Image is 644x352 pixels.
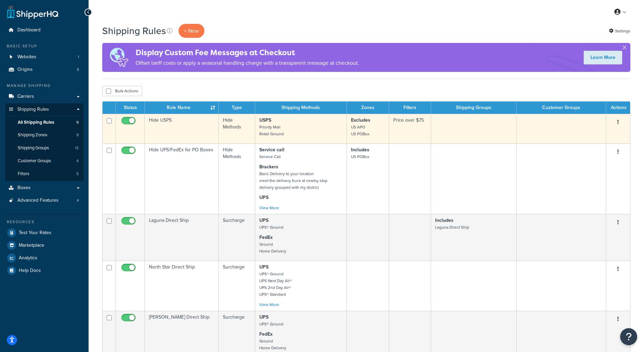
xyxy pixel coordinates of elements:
[431,102,517,114] th: Shipping Groups
[76,171,79,177] span: 5
[259,241,286,254] small: Ground Home Delivery
[5,168,83,180] li: Filters
[78,54,79,60] span: 1
[620,328,637,345] button: Open Resource Center
[145,214,219,261] td: Laguna Direct Ship
[5,129,83,141] li: Shipping Zones
[259,154,281,160] small: Service Call
[17,67,33,73] span: Origins
[145,102,219,114] th: Rule Name : activate to sort column ascending
[517,102,606,114] th: Customer Groups
[17,185,31,191] span: Boxes
[5,239,83,251] a: Marketplace
[17,94,34,100] span: Carriers
[116,102,145,114] th: Status
[136,47,359,58] h4: Display Custom Fee Messages at Checkout
[389,114,431,143] td: Price over $75
[5,168,83,180] a: Filters 5
[259,263,269,271] strong: UPS
[259,224,283,230] small: UPS® Ground
[5,24,83,36] a: Dashboard
[259,234,273,241] strong: FedEx
[259,321,283,327] small: UPS® Ground
[259,271,292,297] small: UPS® Ground UPS Next Day Air® UPS 2nd Day Air® UPS® Standard
[5,43,83,49] div: Basic Setup
[5,252,83,264] a: Analytics
[5,116,83,129] a: All Shipping Rules 9
[606,102,630,114] th: Actions
[259,117,271,124] strong: USPS
[145,261,219,311] td: North Star Direct Ship
[219,261,255,311] td: Surcharge
[19,230,51,236] span: Test Your Rates
[219,143,255,214] td: Hide Methods
[5,90,83,103] li: Carriers
[5,63,83,76] li: Origins
[18,120,54,125] span: All Shipping Rules
[76,158,79,164] span: 4
[347,102,389,114] th: Zones
[584,51,622,64] a: Learn More
[145,114,219,143] td: Hide USPS
[259,171,327,190] small: Basic Delivery to your location meet the delivery truck at nearby stop delivery grouped with my d...
[5,142,83,154] a: Shipping Groups 12
[255,102,347,114] th: Shipping Methods
[5,142,83,154] li: Shipping Groups
[259,302,279,308] a: View More
[435,224,469,230] small: Laguna Direct Ship
[102,86,142,96] button: Bulk Actions
[5,51,83,63] li: Websites
[259,217,269,224] strong: UPS
[5,103,83,116] a: Shipping Rules
[18,132,47,138] span: Shipping Zones
[351,146,369,153] strong: Includes
[5,264,83,277] a: Help Docs
[179,24,204,38] p: + New
[136,58,359,68] p: Offset tariff costs or apply a seasonal handling charge with a transparent message at checkout.
[389,102,431,114] th: Filters
[77,67,79,73] span: 9
[5,182,83,194] a: Boxes
[259,194,269,201] strong: UPS
[5,129,83,141] a: Shipping Zones 9
[5,63,83,76] a: Origins 9
[259,146,285,153] strong: Service call
[145,143,219,214] td: Hide UPS/FedEx for PO Boxes
[219,214,255,261] td: Surcharge
[5,155,83,167] li: Customer Groups
[17,107,49,112] span: Shipping Rules
[77,198,79,203] span: 4
[5,194,83,207] li: Advanced Features
[5,227,83,239] a: Test Your Rates
[102,24,166,37] h1: Shipping Rules
[609,26,630,36] a: Settings
[19,268,41,274] span: Help Docs
[259,163,278,170] strong: Brackers
[351,124,369,137] small: US APO US POBox
[259,313,269,321] strong: UPS
[5,194,83,207] a: Advanced Features 4
[17,54,36,60] span: Websites
[75,145,79,151] span: 12
[351,154,369,160] small: US POBox
[102,43,136,72] img: duties-banner-06bc72dcb5fe05cb3f9472aba00be2ae8eb53ab6f0d8bb03d382ba314ac3c341.png
[219,114,255,143] td: Hide Methods
[5,51,83,63] a: Websites 1
[17,27,41,33] span: Dashboard
[259,331,273,338] strong: FedEx
[7,5,58,19] a: ShipperHQ Home
[259,124,284,137] small: Priority Mail Retail Ground
[259,338,286,351] small: Ground Home Delivery
[17,198,59,203] span: Advanced Features
[76,132,79,138] span: 9
[19,255,37,261] span: Analytics
[18,171,29,177] span: Filters
[5,155,83,167] a: Customer Groups 4
[18,145,49,151] span: Shipping Groups
[18,158,51,164] span: Customer Groups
